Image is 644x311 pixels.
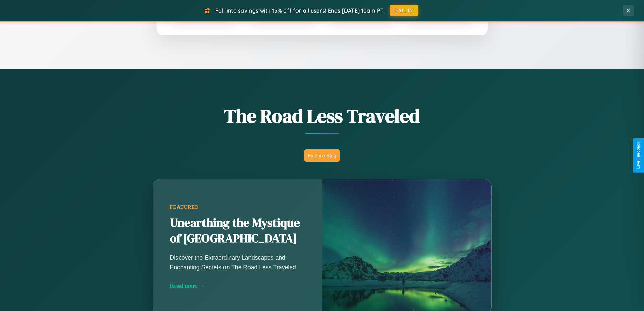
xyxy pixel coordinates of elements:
span: Fall into savings with 15% off for all users! Ends [DATE] 10am PT. [215,7,385,14]
button: FALL15 [390,5,418,16]
button: Explore Blog [304,149,340,162]
div: Read more → [170,282,305,289]
h2: Unearthing the Mystique of [GEOGRAPHIC_DATA] [170,215,305,246]
h1: The Road Less Traveled [119,103,525,129]
p: Discover the Extraordinary Landscapes and Enchanting Secrets on The Road Less Traveled. [170,253,305,272]
div: Give Feedback [636,142,641,169]
div: Featured [170,204,305,210]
